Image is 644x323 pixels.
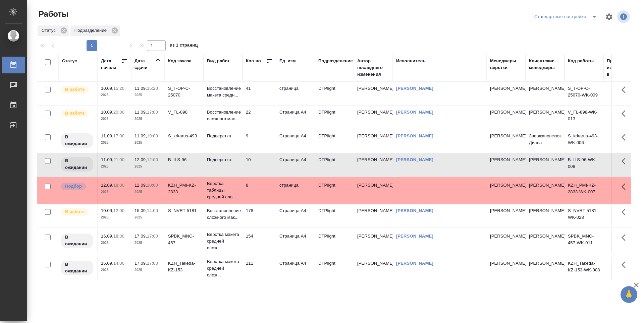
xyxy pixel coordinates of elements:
[243,129,276,153] td: 9
[147,234,158,239] p: 17:00
[207,180,239,200] p: Верстка таблицы средней сло...
[65,110,85,117] p: В работе
[354,153,393,177] td: [PERSON_NAME]
[168,109,200,116] div: V_FL-898
[354,257,393,280] td: [PERSON_NAME]
[207,58,230,64] div: Вид работ
[101,208,113,213] p: 10.09,
[617,10,631,23] span: Посмотреть информацию
[354,106,393,129] td: [PERSON_NAME]
[396,234,433,239] a: [PERSON_NAME]
[526,257,565,280] td: [PERSON_NAME]
[568,58,594,64] div: Код работы
[276,179,315,202] td: страница
[490,233,522,240] p: [PERSON_NAME]
[565,204,603,228] td: S_NVRT-5181-WK-028
[490,58,522,71] div: Менеджеры верстки
[147,110,158,115] p: 17:00
[101,189,128,195] p: 2025
[65,134,89,147] p: В ожидании
[74,27,109,34] p: Подразделение
[60,109,94,118] div: Исполнитель выполняет работу
[526,106,565,129] td: [PERSON_NAME]
[168,156,200,163] div: B_ILS-96
[207,109,239,122] p: Восстановление сложного мак...
[147,133,158,138] p: 19:00
[60,133,94,148] div: Исполнитель назначен, приступать к работе пока рано
[607,58,637,78] div: Прогресс исполнителя в SC
[243,106,276,129] td: 22
[243,204,276,228] td: 178
[618,129,634,145] button: Здесь прячутся важные кнопки
[101,110,113,115] p: 10.09,
[168,260,200,273] div: KZH_Takeda-KZ-153
[279,58,296,64] div: Ед. изм
[135,214,161,221] p: 2025
[135,183,147,188] p: 12.09,
[243,179,276,202] td: 8
[147,183,158,188] p: 20:00
[315,179,354,202] td: DTPlight
[70,25,120,36] div: Подразделение
[354,230,393,253] td: [PERSON_NAME]
[135,157,147,162] p: 12.09,
[565,106,603,129] td: V_FL-898-WK-013
[396,157,433,162] a: [PERSON_NAME]
[101,183,113,188] p: 12.09,
[135,110,147,115] p: 11.09,
[276,106,315,129] td: Страница А4
[101,116,128,122] p: 2025
[490,182,522,189] p: [PERSON_NAME]
[396,86,433,91] a: [PERSON_NAME]
[315,153,354,177] td: DTPlight
[276,257,315,280] td: Страница А4
[65,183,82,190] p: Подбор
[147,208,158,213] p: 14:00
[396,208,433,213] a: [PERSON_NAME]
[113,157,124,162] p: 21:00
[246,58,261,64] div: Кол-во
[207,231,239,251] p: Верстка макета средней слож...
[354,179,393,202] td: [PERSON_NAME]
[357,58,389,78] div: Автор последнего изменения
[101,139,128,146] p: 2025
[65,261,89,274] p: В ожидании
[565,82,603,105] td: S_T-OP-C-25070-WK-009
[276,82,315,105] td: страница
[113,208,124,213] p: 12:00
[135,133,147,138] p: 11.09,
[101,261,113,266] p: 16.09,
[315,106,354,129] td: DTPlight
[623,287,635,302] span: 🙏
[565,230,603,253] td: SPBK_MNC-457-WK-011
[207,133,239,139] p: Подверстка
[490,207,522,214] p: [PERSON_NAME]
[354,129,393,153] td: [PERSON_NAME]
[60,233,94,249] div: Исполнитель назначен, приступать к работе пока рано
[101,240,128,246] p: 2025
[60,182,94,191] div: Можно подбирать исполнителей
[135,234,147,239] p: 17.09,
[276,129,315,153] td: Страница А4
[243,257,276,280] td: 111
[618,179,634,195] button: Здесь прячутся важные кнопки
[621,286,637,303] button: 🙏
[207,156,239,163] p: Подверстка
[101,58,121,71] div: Дата начала
[526,129,565,153] td: Звержановская Диана
[565,153,603,177] td: B_ILS-96-WK-008
[318,58,353,64] div: Подразделение
[315,230,354,253] td: DTPlight
[396,261,433,266] a: [PERSON_NAME]
[62,58,77,64] div: Статус
[354,82,393,105] td: [PERSON_NAME]
[135,139,161,146] p: 2025
[65,208,85,215] p: В работе
[315,129,354,153] td: DTPlight
[276,153,315,177] td: Страница А4
[565,179,603,202] td: KZH_PMI-KZ-2833-WK-007
[135,189,161,195] p: 2025
[113,183,124,188] p: 18:00
[276,230,315,253] td: Страница А4
[276,204,315,228] td: Страница А4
